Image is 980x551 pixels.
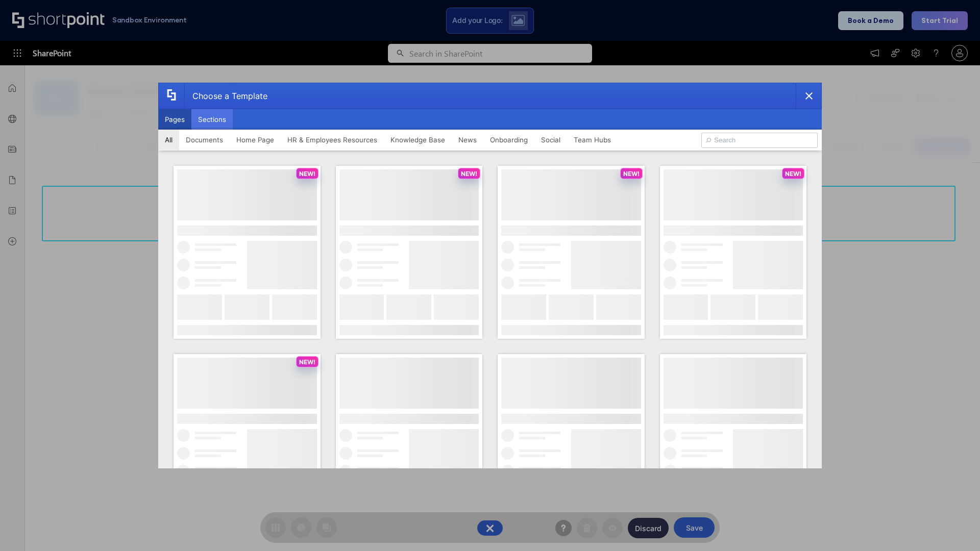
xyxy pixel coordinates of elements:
[299,358,315,366] p: NEW!
[281,130,384,150] button: HR & Employees Resources
[567,130,618,150] button: Team Hubs
[184,83,267,109] div: Choose a Template
[785,170,801,178] p: NEW!
[191,109,233,130] button: Sections
[179,130,230,150] button: Documents
[299,170,315,178] p: NEW!
[701,133,818,148] input: Search
[483,130,534,150] button: Onboarding
[230,130,281,150] button: Home Page
[158,109,191,130] button: Pages
[461,170,477,178] p: NEW!
[452,130,483,150] button: News
[158,83,822,468] div: template selector
[623,170,640,178] p: NEW!
[929,502,980,551] iframe: Chat Widget
[384,130,452,150] button: Knowledge Base
[158,130,179,150] button: All
[534,130,567,150] button: Social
